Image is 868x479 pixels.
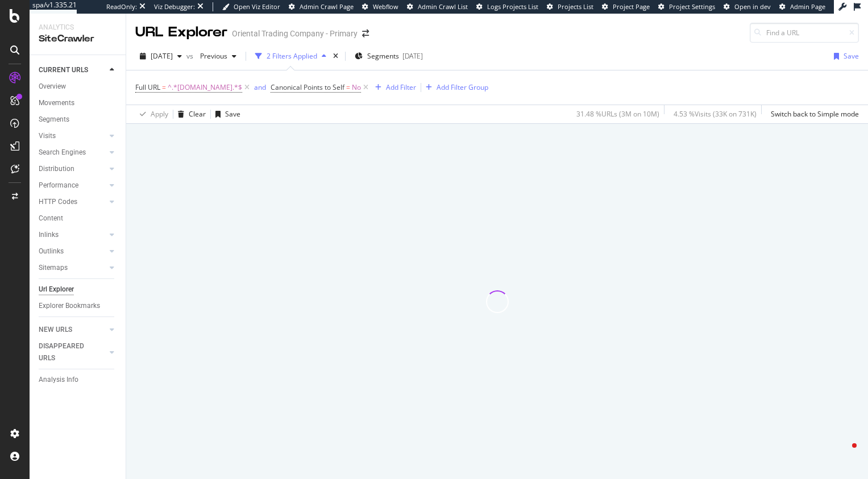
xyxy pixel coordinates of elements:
a: Analysis Info [39,374,118,386]
div: CURRENT URLS [39,64,88,76]
button: and [254,82,266,93]
span: Admin Page [790,2,825,11]
div: 31.48 % URLs ( 3M on 10M ) [576,109,659,119]
div: Movements [39,97,74,109]
button: Switch back to Simple mode [766,105,859,123]
div: Save [225,109,240,119]
div: Visits [39,130,56,142]
span: Admin Crawl Page [300,2,354,11]
div: DISAPPEARED URLS [39,340,96,364]
span: Admin Crawl List [418,2,468,11]
a: Performance [39,180,106,191]
div: ReadOnly: [106,2,137,11]
div: Viz Debugger: [154,2,195,11]
span: Logs Projects List [487,2,538,11]
div: arrow-right-arrow-left [362,30,369,38]
a: Inlinks [39,229,106,241]
div: Oriental Trading Company - Primary [232,28,358,39]
a: Movements [39,97,118,109]
div: SiteCrawler [39,32,117,45]
button: Save [829,47,859,65]
a: NEW URLS [39,324,106,336]
a: Search Engines [39,147,106,159]
span: = [162,82,166,92]
span: Segments [367,51,399,61]
div: Segments [39,114,69,126]
a: CURRENT URLS [39,64,106,76]
span: Full URL [135,82,160,92]
div: Inlinks [39,229,59,241]
a: Visits [39,130,106,142]
span: Webflow [373,2,398,11]
div: Distribution [39,163,74,175]
div: Analysis Info [39,374,78,386]
a: Open in dev [724,2,771,11]
span: No [352,80,361,95]
div: Search Engines [39,147,86,159]
button: 2 Filters Applied [251,47,331,65]
div: NEW URLS [39,324,72,336]
div: Overview [39,81,66,93]
span: vs [186,51,196,61]
span: Project Settings [669,2,715,11]
span: ^.*[DOMAIN_NAME].*$ [168,80,242,95]
div: and [254,82,266,92]
div: Performance [39,180,78,191]
span: Open Viz Editor [234,2,280,11]
div: Apply [151,109,168,119]
input: Find a URL [750,23,859,43]
button: Add Filter Group [421,81,488,94]
a: Distribution [39,163,106,175]
a: Webflow [362,2,398,11]
div: Add Filter Group [437,82,488,92]
span: Open in dev [734,2,771,11]
div: Url Explorer [39,284,74,295]
div: times [331,51,340,62]
div: HTTP Codes [39,196,77,208]
a: Segments [39,114,118,126]
a: Open Viz Editor [222,2,280,11]
a: Overview [39,81,118,93]
span: Previous [196,51,227,61]
button: Previous [196,47,241,65]
a: Projects List [547,2,593,11]
div: [DATE] [402,51,423,61]
a: Admin Crawl Page [289,2,354,11]
iframe: Intercom live chat [829,440,857,468]
div: URL Explorer [135,23,227,42]
div: Save [844,51,859,61]
div: 4.53 % Visits ( 33K on 731K ) [674,109,757,119]
a: Project Page [602,2,650,11]
div: 2 Filters Applied [267,51,317,61]
span: Project Page [613,2,650,11]
a: Outlinks [39,245,106,257]
a: DISAPPEARED URLS [39,340,106,364]
button: Segments[DATE] [350,47,427,65]
div: Switch back to Simple mode [771,109,859,119]
div: Sitemaps [39,262,68,274]
div: Content [39,213,63,224]
div: Explorer Bookmarks [39,300,100,312]
a: HTTP Codes [39,196,106,208]
button: [DATE] [135,47,186,65]
span: Projects List [558,2,593,11]
div: Outlinks [39,245,64,257]
button: Clear [173,105,206,123]
a: Content [39,213,118,224]
a: Explorer Bookmarks [39,300,118,312]
button: Apply [135,105,168,123]
span: Canonical Points to Self [271,82,344,92]
a: Admin Crawl List [407,2,468,11]
div: Clear [189,109,206,119]
button: Add Filter [371,81,416,94]
span: 2025 Jul. 25th [151,51,173,61]
a: Logs Projects List [476,2,538,11]
a: Sitemaps [39,262,106,274]
a: Url Explorer [39,284,118,295]
a: Project Settings [658,2,715,11]
div: Analytics [39,23,117,32]
span: = [346,82,350,92]
div: Add Filter [386,82,416,92]
button: Save [211,105,240,123]
a: Admin Page [779,2,825,11]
